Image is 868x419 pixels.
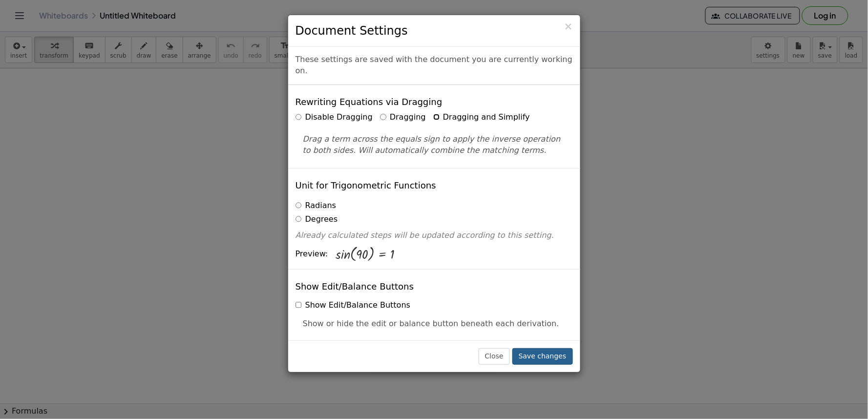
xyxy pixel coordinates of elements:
span: × [564,21,573,32]
input: Dragging [380,114,386,120]
h4: Show Edit/Balance Buttons [296,282,414,292]
input: Degrees [296,216,302,222]
h4: Rewriting Equations via Dragging [296,97,443,107]
label: Degrees [296,214,338,225]
button: Save changes [512,348,573,365]
label: Show Edit/Balance Buttons [296,300,410,311]
h4: Unit for Trigonometric Functions [296,181,436,190]
label: Dragging [380,112,426,123]
span: Preview: [296,249,328,260]
input: Dragging and Simplify [433,114,440,120]
input: Disable Dragging [296,114,302,120]
div: These settings are saved with the document you are currently working on. [288,47,580,85]
p: Already calculated steps will be updated according to this setting. [296,230,573,241]
label: Dragging and Simplify [433,112,530,123]
button: Close [479,348,510,365]
input: Show Edit/Balance Buttons [296,302,302,308]
button: Close [564,21,573,32]
input: Radians [296,202,302,209]
p: Show or hide the edit or balance button beneath each derivation. [303,318,566,330]
h3: Document Settings [296,22,573,39]
label: Radians [296,200,336,211]
p: Drag a term across the equals sign to apply the inverse operation to both sides. Will automatical... [303,134,566,156]
label: Disable Dragging [296,112,373,123]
